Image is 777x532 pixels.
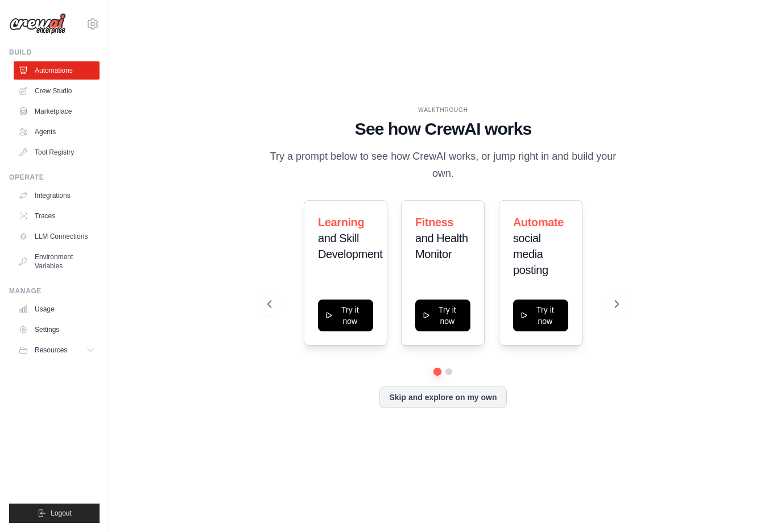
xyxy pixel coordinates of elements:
[379,386,506,408] button: Skip and explore on my own
[9,48,100,57] div: Build
[513,216,564,228] span: Automate
[14,143,100,161] a: Tool Registry
[9,504,100,523] button: Logout
[14,102,100,120] a: Marketplace
[318,232,382,260] span: and Skill Development
[14,321,100,339] a: Settings
[14,248,100,275] a: Environment Variables
[14,123,100,141] a: Agents
[14,341,100,359] button: Resources
[318,216,364,228] span: Learning
[318,300,373,331] button: Try it now
[513,232,548,276] span: social media posting
[9,13,66,35] img: Logo
[720,477,777,532] iframe: Chat Widget
[14,227,100,246] a: LLM Connections
[267,148,619,182] p: Try a prompt below to see how CrewAI works, or jump right in and build your own.
[513,300,568,331] button: Try it now
[9,286,100,296] div: Manage
[14,82,100,100] a: Crew Studio
[14,61,100,80] a: Automations
[267,106,619,114] div: WALKTHROUGH
[14,186,100,205] a: Integrations
[267,119,619,139] h1: See how CrewAI works
[415,232,468,260] span: and Health Monitor
[51,509,72,518] span: Logout
[14,300,100,318] a: Usage
[35,346,67,355] span: Resources
[415,216,453,228] span: Fitness
[9,173,100,182] div: Operate
[415,300,470,331] button: Try it now
[14,207,100,225] a: Traces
